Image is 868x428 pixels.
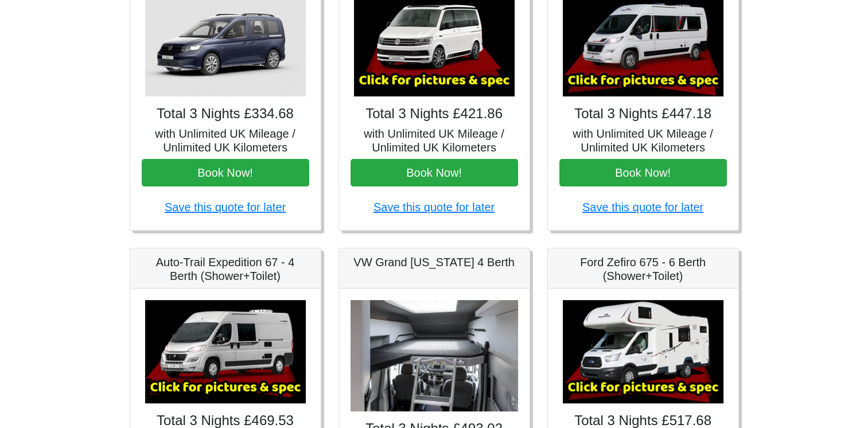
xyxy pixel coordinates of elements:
[563,300,723,403] img: Ford Zefiro 675 - 6 Berth (Shower+Toilet)
[142,106,309,122] h4: Total 3 Nights £334.68
[582,201,703,213] a: Save this quote for later
[559,106,727,122] h4: Total 3 Nights £447.18
[351,127,518,154] h5: with Unlimited UK Mileage / Unlimited UK Kilometers
[559,127,727,154] h5: with Unlimited UK Mileage / Unlimited UK Kilometers
[145,300,306,403] img: Auto-Trail Expedition 67 - 4 Berth (Shower+Toilet)
[559,159,727,186] button: Book Now!
[165,201,286,213] a: Save this quote for later
[559,255,727,283] h5: Ford Zefiro 675 - 6 Berth (Shower+Toilet)
[373,201,495,213] a: Save this quote for later
[351,106,518,122] h4: Total 3 Nights £421.86
[351,255,518,269] h5: VW Grand [US_STATE] 4 Berth
[351,159,518,186] button: Book Now!
[142,159,309,186] button: Book Now!
[142,255,309,283] h5: Auto-Trail Expedition 67 - 4 Berth (Shower+Toilet)
[142,127,309,154] h5: with Unlimited UK Mileage / Unlimited UK Kilometers
[351,300,518,412] img: VW Grand California 4 Berth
